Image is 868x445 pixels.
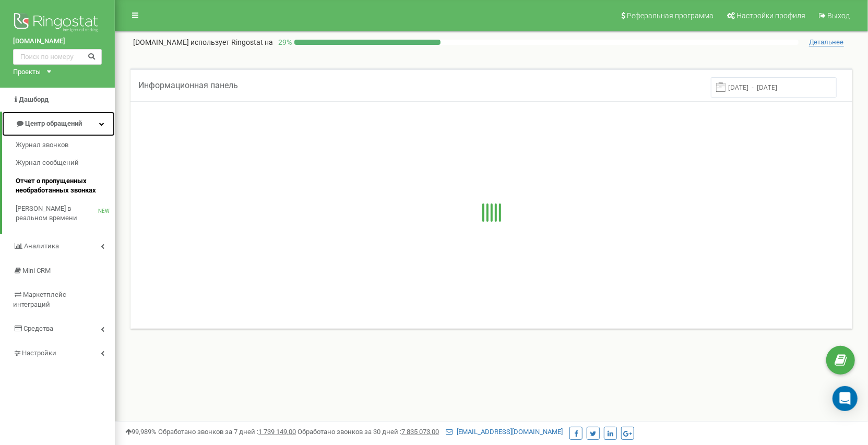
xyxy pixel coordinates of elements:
[2,112,115,136] a: Центр обращений
[22,267,51,274] span: Mini CRM
[133,37,273,47] p: [DOMAIN_NAME]
[158,428,296,436] span: Обработано звонков за 7 дней :
[446,428,563,436] a: [EMAIL_ADDRESS][DOMAIN_NAME]
[24,242,59,250] span: Аналитика
[13,49,102,65] input: Поиск по номеру
[273,37,294,47] p: 29 %
[25,119,82,127] span: Центр обращений
[16,172,115,200] a: Отчет о пропущенных необработанных звонках
[22,349,56,357] span: Настройки
[16,136,115,154] a: Журнал звонков
[16,204,98,223] span: [PERSON_NAME] в реальном времени
[827,11,850,20] span: Выход
[833,386,858,411] div: Open Intercom Messenger
[809,38,844,46] span: Детальнее
[13,67,41,77] div: Проекты
[13,291,66,308] span: Маркетплейс интеграций
[16,200,115,227] a: [PERSON_NAME] в реальном времениNEW
[627,11,714,20] span: Реферальная программа
[138,80,238,90] span: Информационная панель
[258,428,296,436] u: 1 739 149,00
[736,11,805,20] span: Настройки профиля
[13,37,102,46] a: [DOMAIN_NAME]
[23,324,53,332] span: Средства
[13,10,102,37] img: Ringostat logo
[401,428,439,436] u: 7 835 073,00
[125,428,157,436] span: 99,989%
[19,95,49,103] span: Дашборд
[16,158,79,168] span: Журнал сообщений
[16,176,110,196] span: Отчет о пропущенных необработанных звонках
[298,428,439,436] span: Обработано звонков за 30 дней :
[16,154,115,172] a: Журнал сообщений
[191,38,273,46] span: использует Ringostat на
[16,140,68,150] span: Журнал звонков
